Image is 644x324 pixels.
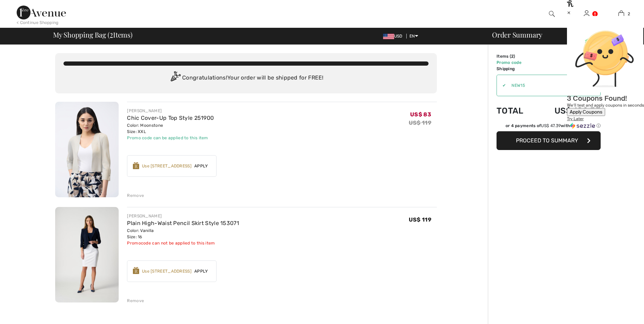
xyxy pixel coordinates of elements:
img: Plain High-Waist Pencil Skirt Style 153071 [55,207,119,302]
img: My Bag [618,10,624,18]
td: US$ 189.55 [535,99,601,123]
div: or 4 payments ofUS$ 47.39withSezzle Click to learn more about Sezzle [497,123,601,131]
span: USD [383,34,405,39]
a: Chic Cover-Up Top Style 251900 [127,115,214,121]
a: Plain High-Waist Pencil Skirt Style 153071 [127,220,239,226]
div: ✔ [497,82,506,89]
img: My Info [584,10,590,18]
td: US$ 202.00 [535,53,601,59]
img: Sezzle [570,123,595,129]
span: 2 [511,54,514,59]
div: Color: Moonstone Size: XXL [127,122,214,135]
a: Sign In [584,10,590,17]
iframe: Opens a widget where you can find more information [600,303,637,321]
div: Use [STREET_ADDRESS] [142,268,192,274]
div: < Continue Shopping [17,19,59,26]
img: Congratulation2.svg [168,71,182,85]
div: Congratulations! Your order will be shipped for FREE! [63,71,429,85]
span: EN [409,34,418,39]
div: [PERSON_NAME] [127,108,214,114]
span: Apply [192,163,211,169]
td: Shipping [497,66,535,72]
img: search the website [549,10,555,18]
img: US Dollar [383,34,394,39]
div: Remove [127,192,144,199]
div: Promo code can be applied to this item [127,135,214,141]
div: Promocode can not be applied to this item [127,240,239,246]
div: Use [STREET_ADDRESS] [142,163,192,169]
span: My Shopping Bag ( Items) [53,31,133,38]
span: Remove [577,82,595,89]
td: Total [497,99,535,123]
span: Proceed to Summary [516,137,578,144]
td: Promo code [497,59,535,66]
div: [PERSON_NAME] [127,213,239,219]
button: Proceed to Summary [497,131,601,150]
a: 2 [604,10,638,18]
span: Apply [192,268,211,274]
div: Color: Vanilla Size: 16 [127,227,239,240]
img: 1ère Avenue [17,6,66,19]
td: Items ( ) [497,53,535,59]
div: Remove [127,298,144,304]
div: or 4 payments of with [506,123,601,129]
img: Chic Cover-Up Top Style 251900 [55,102,119,197]
td: Free [535,66,601,72]
td: US$ -12.45 [535,59,601,66]
span: US$ 119 [409,216,431,223]
div: [PERSON_NAME] [569,20,603,27]
input: Promo code [506,75,577,96]
span: US$ 47.39 [541,123,561,128]
img: Reward-Logo.svg [133,267,139,274]
img: Reward-Logo.svg [133,162,139,169]
span: 2 [110,30,113,39]
span: US$ 83 [410,111,431,118]
s: US$ 119 [409,119,431,126]
div: Order Summary [484,31,640,38]
span: 2 [628,11,630,17]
